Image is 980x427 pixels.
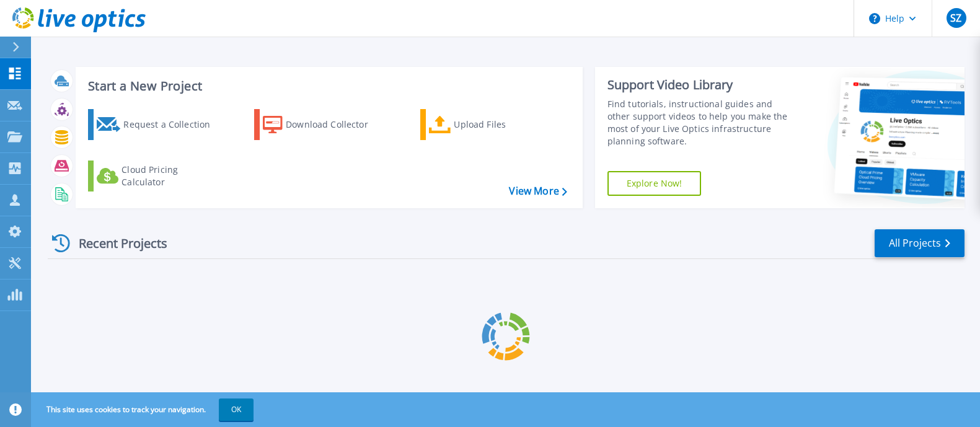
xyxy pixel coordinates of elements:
a: Explore Now! [607,171,702,196]
div: Support Video Library [607,77,793,93]
button: OK [219,398,254,421]
a: Request a Collection [88,109,226,140]
div: Upload Files [454,112,553,137]
span: This site uses cookies to track your navigation. [34,398,254,421]
div: Request a Collection [123,112,223,137]
a: All Projects [875,229,965,257]
h3: Start a New Project [88,79,567,93]
a: View More [509,185,567,197]
a: Upload Files [420,109,558,140]
span: SZ [950,13,961,23]
div: Download Collector [286,112,385,137]
a: Download Collector [254,109,392,140]
div: Find tutorials, instructional guides and other support videos to help you make the most of your L... [607,98,793,147]
a: Cloud Pricing Calculator [88,161,226,191]
div: Recent Projects [48,228,184,258]
div: Cloud Pricing Calculator [121,164,221,188]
